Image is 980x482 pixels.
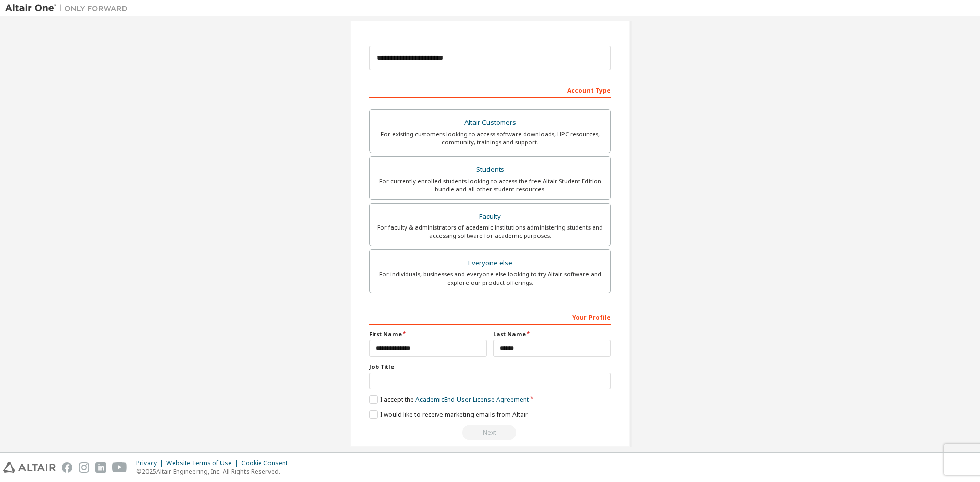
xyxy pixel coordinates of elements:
div: For individuals, businesses and everyone else looking to try Altair software and explore our prod... [376,270,604,287]
div: For existing customers looking to access software downloads, HPC resources, community, trainings ... [376,130,604,146]
div: Students [376,163,604,177]
label: First Name [369,330,487,338]
img: altair_logo.svg [3,462,56,473]
label: Last Name [493,330,611,338]
div: Website Terms of Use [166,459,241,467]
div: Cookie Consent [241,459,294,467]
div: Altair Customers [376,116,604,130]
p: © 2025 Altair Engineering, Inc. All Rights Reserved. [136,467,294,476]
div: Read and acccept EULA to continue [369,425,611,440]
label: I accept the [369,395,529,404]
img: youtube.svg [112,462,127,473]
img: Altair One [5,3,133,13]
div: Account Type [369,82,611,98]
div: Privacy [136,459,166,467]
div: Faculty [376,210,604,224]
div: Your Profile [369,309,611,325]
label: I would like to receive marketing emails from Altair [369,410,528,419]
img: linkedin.svg [95,462,106,473]
div: For faculty & administrators of academic institutions administering students and accessing softwa... [376,223,604,240]
img: instagram.svg [79,462,89,473]
a: Academic End-User License Agreement [415,395,529,404]
label: Job Title [369,363,611,371]
div: For currently enrolled students looking to access the free Altair Student Edition bundle and all ... [376,177,604,193]
img: facebook.svg [62,462,72,473]
div: Everyone else [376,256,604,270]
